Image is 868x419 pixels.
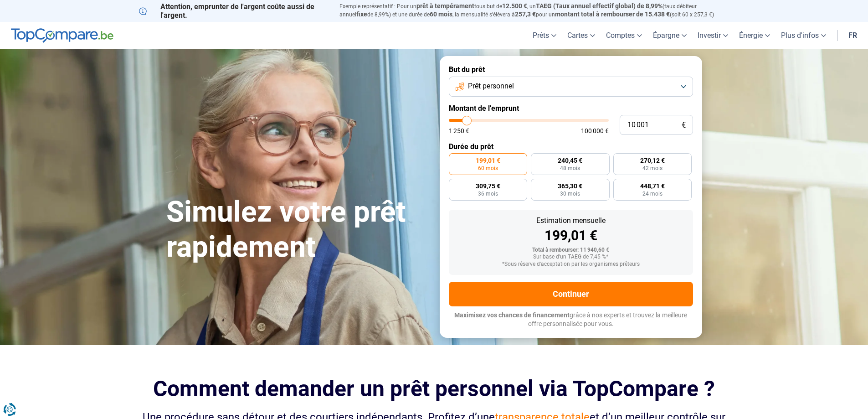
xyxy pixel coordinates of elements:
[456,229,686,243] div: 199,01 €
[734,22,776,49] a: Énergie
[449,77,693,97] button: Prêt personnel
[476,183,500,189] span: 309,75 €
[527,22,562,49] a: Prêts
[339,2,729,19] p: Exemple représentatif : Pour un tous but de , un (taux débiteur annuel de 8,99%) et une durée de ...
[581,128,609,134] span: 100 000 €
[449,65,693,74] label: But du prêt
[640,183,665,189] span: 448,71 €
[640,157,665,164] span: 270,12 €
[478,191,498,197] span: 36 mois
[356,10,367,18] span: fixe
[454,311,570,319] span: Maximisez vos chances de financement
[449,104,693,113] label: Montant de l'emprunt
[456,254,686,260] div: Sur base d'un TAEG de 7,45 %*
[560,191,580,197] span: 30 mois
[449,142,693,151] label: Durée du prêt
[468,81,514,91] span: Prêt personnel
[562,22,601,49] a: Cartes
[642,191,663,197] span: 24 mois
[843,22,863,49] a: fr
[476,157,500,164] span: 199,01 €
[692,22,734,49] a: Investir
[478,166,498,171] span: 60 mois
[166,195,429,265] h1: Simulez votre prêt rapidement
[558,183,582,189] span: 365,30 €
[449,311,693,329] p: grâce à nos experts et trouvez la meilleure offre personnalisée pour vous.
[682,121,686,129] span: €
[449,282,693,306] button: Continuer
[647,22,692,49] a: Épargne
[456,261,686,268] div: *Sous réserve d'acceptation par les organismes prêteurs
[139,376,729,401] h2: Comment demander un prêt personnel via TopCompare ?
[536,2,663,10] span: TAEG (Taux annuel effectif global) de 8,99%
[416,2,474,10] span: prêt à tempérament
[555,10,670,18] span: montant total à rembourser de 15.438 €
[776,22,832,49] a: Plus d'infos
[601,22,647,49] a: Comptes
[515,10,536,18] span: 257,3 €
[560,166,580,171] span: 48 mois
[139,2,329,20] p: Attention, emprunter de l'argent coûte aussi de l'argent.
[449,128,469,134] span: 1 250 €
[502,2,527,10] span: 12.500 €
[456,217,686,224] div: Estimation mensuelle
[642,166,663,171] span: 42 mois
[558,157,582,164] span: 240,45 €
[11,28,113,43] img: TopCompare
[430,10,452,18] span: 60 mois
[456,247,686,253] div: Total à rembourser: 11 940,60 €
